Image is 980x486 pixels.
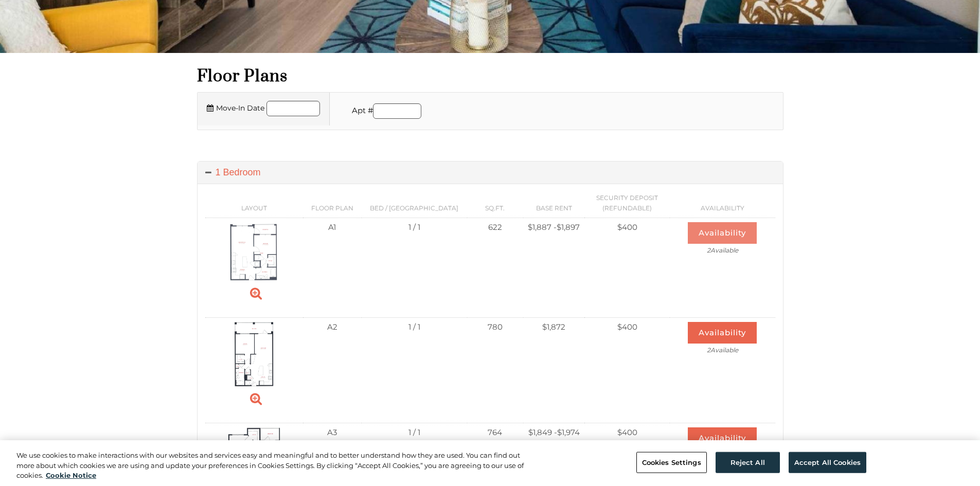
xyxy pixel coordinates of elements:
td: $1,849 - $1,974 [523,423,584,474]
button: Accept All Cookies [789,452,866,473]
img: Suite A Floorplan [227,222,281,282]
label: Move-In Date [207,101,264,115]
button: Availability [688,222,757,244]
a: More information about your privacy [46,471,96,479]
a: A2 [234,349,274,359]
td: A2 [303,318,362,368]
td: A1 [303,218,362,265]
a: 1 Bedroom [198,161,783,184]
span: Available [710,346,738,354]
td: 1 / 1 [362,423,467,474]
h1: Floor Plans [197,66,783,87]
td: $400 [584,423,670,474]
div: We use cookies to make interactions with our websites and services easy and meaningful and to bet... [16,451,539,481]
button: Availability [688,322,757,344]
button: Reject All [716,452,780,473]
td: 1 / 1 [362,318,467,368]
td: 780 [467,318,523,368]
th: Bed / [GEOGRAPHIC_DATA] [362,189,467,218]
a: Zoom [250,391,262,406]
td: $1,887 - $1,897 [523,218,584,265]
td: $400 [584,318,670,368]
button: Cookies Settings [636,452,707,473]
th: Floor Plan [303,189,362,218]
a: Zoom [250,285,262,301]
td: 764 [467,423,523,474]
span: Sq.Ft. [485,204,505,212]
th: Security Deposit (Refundable) [584,189,670,218]
li: Apt # [349,103,424,121]
td: 1 / 1 [362,218,467,265]
input: Apartment number [373,103,421,119]
span: 2 [674,246,771,254]
td: 622 [467,218,523,265]
input: Move in date [266,101,320,116]
th: Base Rent [523,189,584,218]
th: Availability [670,189,775,218]
span: Available [710,246,738,254]
button: Availability [688,427,757,449]
td: $1,872 [523,318,584,368]
th: Layout [205,189,303,218]
img: Suite A Floorplan [234,322,274,387]
a: A1 [227,246,281,256]
td: A3 [303,423,362,474]
td: $400 [584,218,670,265]
span: 2 [674,346,771,354]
